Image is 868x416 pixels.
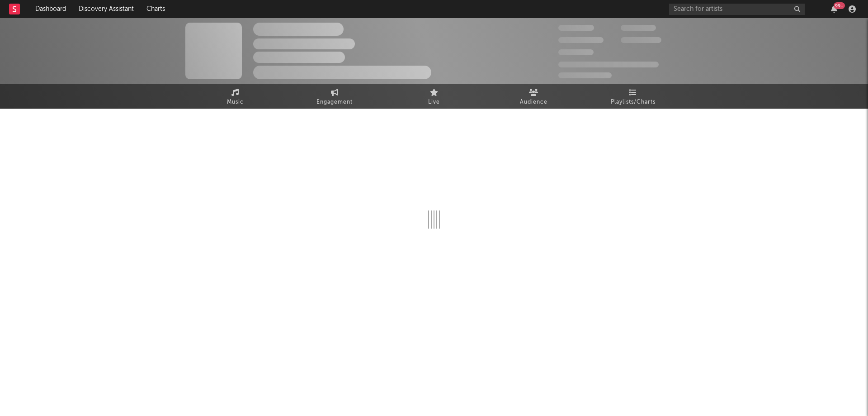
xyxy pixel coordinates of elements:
[316,97,353,108] span: Engagement
[558,25,594,31] span: 300 000
[384,84,484,109] a: Live
[558,72,612,78] span: Jump Score: 85.0
[558,37,604,43] span: 50 000 000
[484,84,583,109] a: Audience
[621,25,656,31] span: 100 000
[558,62,659,67] span: 50 000 000 Monthly Listeners
[285,84,384,109] a: Engagement
[669,4,805,15] input: Search for artists
[611,97,656,108] span: Playlists/Charts
[621,37,661,43] span: 1 000 000
[558,49,594,55] span: 100 000
[583,84,683,109] a: Playlists/Charts
[185,84,285,109] a: Music
[520,97,547,108] span: Audience
[834,2,845,9] div: 99 +
[227,97,244,108] span: Music
[831,5,837,13] button: 99+
[428,97,440,108] span: Live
